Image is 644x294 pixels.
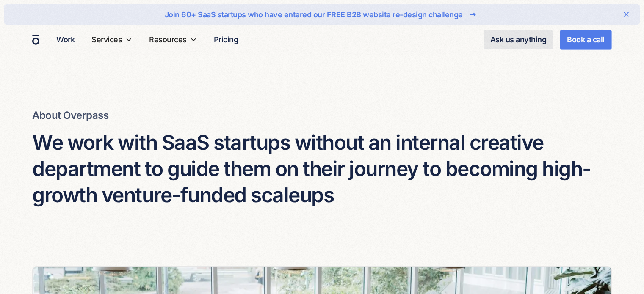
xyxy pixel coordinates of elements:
[210,31,242,48] a: Pricing
[53,31,78,48] a: Work
[149,34,187,45] div: Resources
[146,25,200,55] div: Resources
[165,9,463,20] div: Join 60+ SaaS startups who have entered our FREE B2B website re-design challenge
[32,129,612,209] h4: We work with SaaS startups without an internal creative department to guide them on their journey...
[88,25,135,55] div: Services
[91,34,122,45] div: Services
[32,34,39,45] a: home
[31,8,613,21] a: Join 60+ SaaS startups who have entered our FREE B2B website re-design challenge
[560,30,612,50] a: Book a call
[32,108,612,123] h6: About Overpass
[484,30,553,49] a: Ask us anything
